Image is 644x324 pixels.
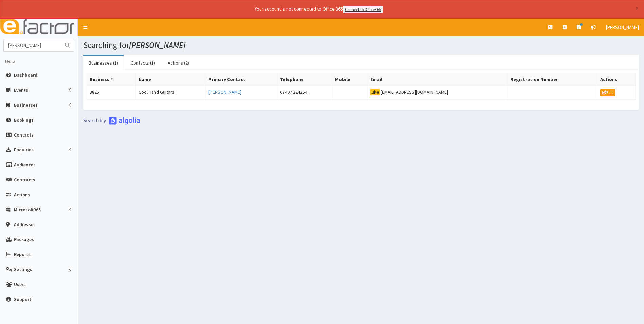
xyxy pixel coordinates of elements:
a: Contacts (1) [125,56,161,70]
span: Addresses [14,221,36,228]
a: Connect to Office365 [343,6,383,13]
a: Edit [600,89,615,96]
td: 07497 224254 [277,86,332,99]
span: Packages [14,236,34,242]
th: Primary Contact [205,73,277,86]
td: Cool Hand Guitars [135,86,205,99]
button: × [635,5,639,12]
span: Actions [14,192,30,198]
i: [PERSON_NAME] [129,40,185,50]
span: Microsoft365 [14,206,41,213]
th: Actions [597,73,635,86]
h1: Searching for [83,41,639,50]
th: Business # [87,73,136,86]
input: Search... [4,39,61,51]
a: [PERSON_NAME] [208,89,241,95]
a: [PERSON_NAME] [601,19,644,36]
span: Support [14,296,31,302]
td: .[EMAIL_ADDRESS][DOMAIN_NAME] [367,86,508,99]
a: Businesses (1) [83,56,124,70]
th: Mobile [332,73,367,86]
td: 3825 [87,86,136,99]
mark: luke [370,89,380,96]
th: Telephone [277,73,332,86]
th: Name [135,73,205,86]
span: Reports [14,251,31,257]
span: Events [14,87,28,93]
img: search-by-algolia-light-background.png [83,116,140,125]
th: Registration Number [508,73,597,86]
span: Enquiries [14,147,34,153]
span: Contacts [14,132,34,138]
span: Businesses [14,102,38,108]
span: Users [14,281,26,287]
span: Settings [14,266,32,272]
th: Email [367,73,508,86]
div: Your account is not connected to Office 365 [120,5,517,13]
a: Actions (2) [162,56,195,70]
span: Contracts [14,177,35,183]
span: Bookings [14,117,34,123]
span: [PERSON_NAME] [606,24,639,30]
span: Dashboard [14,72,37,78]
span: Audiences [14,162,36,168]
